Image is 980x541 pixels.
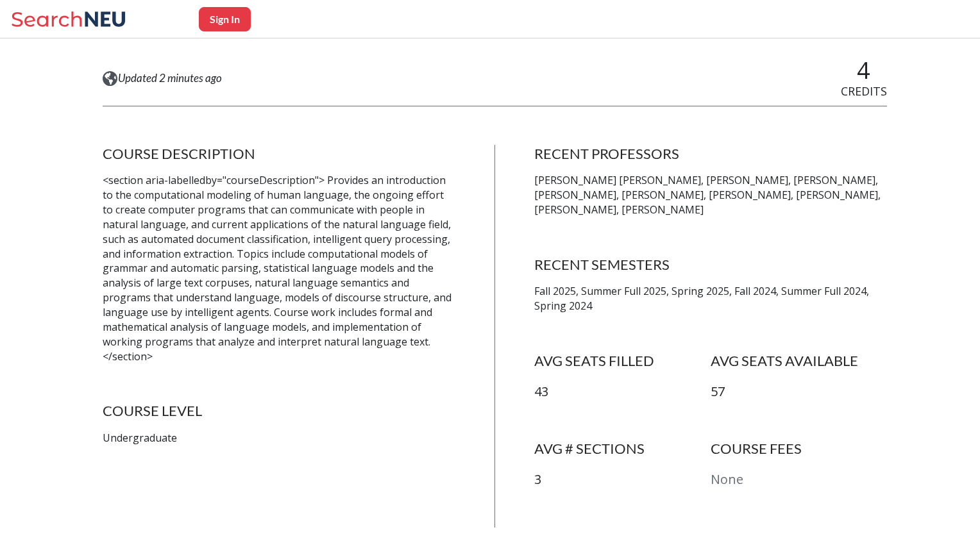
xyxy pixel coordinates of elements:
p: Fall 2025, Summer Full 2025, Spring 2025, Fall 2024, Summer Full 2024, Spring 2024 [534,284,887,313]
span: 4 [857,54,870,86]
h4: RECENT SEMESTERS [534,256,887,274]
h4: AVG SEATS FILLED [534,352,711,370]
p: 3 [534,470,711,489]
h4: COURSE FEES [711,440,887,458]
h4: COURSE LEVEL [103,402,455,420]
span: CREDITS [841,83,887,99]
h4: RECENT PROFESSORS [534,145,887,163]
h4: AVG # SECTIONS [534,440,711,458]
p: Undergraduate [103,431,455,445]
p: 57 [711,383,887,401]
span: Updated 2 minutes ago [118,71,222,85]
h4: AVG SEATS AVAILABLE [711,352,887,370]
button: Sign In [199,7,251,31]
p: [PERSON_NAME] [PERSON_NAME], [PERSON_NAME], [PERSON_NAME], [PERSON_NAME], [PERSON_NAME], [PERSON_... [534,173,887,217]
p: 43 [534,383,711,401]
p: <section aria-labelledby="courseDescription"> Provides an introduction to the computational model... [103,173,455,363]
h4: COURSE DESCRIPTION [103,145,455,163]
p: None [711,470,887,489]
